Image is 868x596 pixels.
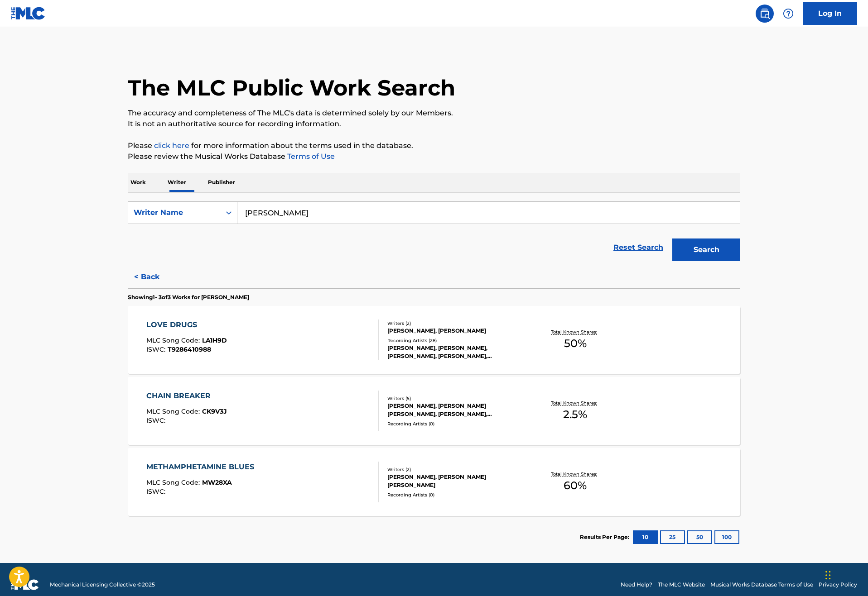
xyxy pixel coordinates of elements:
a: Reset Search [609,238,668,257]
div: Writer Name [134,207,215,218]
p: Total Known Shares: [551,471,599,477]
button: 50 [687,530,712,544]
p: Work [128,173,149,192]
form: Search Form [128,201,740,266]
div: LOVE DRUGS [146,319,227,330]
div: CHAIN BREAKER [146,391,227,401]
button: 10 [633,530,658,544]
img: search [759,8,770,19]
span: ISWC : [146,487,168,496]
img: MLC Logo [11,7,46,20]
p: Please for more information about the terms used in the database. [128,140,740,151]
div: Recording Artists ( 28 ) [387,337,524,344]
div: [PERSON_NAME], [PERSON_NAME] [PERSON_NAME] [387,473,524,489]
span: Mechanical Licensing Collective © 2025 [50,581,155,589]
span: MW28XA [202,478,232,486]
div: Writers ( 2 ) [387,320,524,327]
a: Log In [803,2,857,25]
span: MLC Song Code : [146,336,202,344]
p: Publisher [205,173,238,192]
span: MLC Song Code : [146,478,202,486]
div: Drag [825,562,831,589]
a: Public Search [756,5,774,23]
div: [PERSON_NAME], [PERSON_NAME], [PERSON_NAME], [PERSON_NAME], [PERSON_NAME] KREAM [387,344,524,360]
p: Please review the Musical Works Database [128,151,740,162]
a: Need Help? [621,581,652,589]
img: help [783,8,794,19]
p: Results Per Page: [580,533,632,541]
a: The MLC Website [658,581,705,589]
button: 25 [660,530,685,544]
a: Privacy Policy [819,581,857,589]
a: Musical Works Database Terms of Use [710,581,813,589]
div: [PERSON_NAME], [PERSON_NAME] [387,327,524,335]
span: LA1H9D [202,336,227,344]
span: MLC Song Code : [146,407,202,415]
button: Search [672,238,740,261]
p: The accuracy and completeness of The MLC's data is determined solely by our Members. [128,108,740,119]
p: Total Known Shares: [551,329,599,335]
div: Writers ( 2 ) [387,466,524,473]
div: Recording Artists ( 0 ) [387,491,524,498]
div: Help [779,5,797,23]
div: Writers ( 5 ) [387,395,524,402]
a: METHAMPHETAMINE BLUESMLC Song Code:MW28XAISWC:Writers (2)[PERSON_NAME], [PERSON_NAME] [PERSON_NAM... [128,448,740,516]
p: Total Known Shares: [551,400,599,406]
span: ISWC : [146,345,168,353]
span: 50 % [564,335,587,352]
p: Showing 1 - 3 of 3 Works for [PERSON_NAME] [128,293,249,301]
a: click here [154,141,189,150]
div: Recording Artists ( 0 ) [387,420,524,427]
img: logo [11,579,39,590]
a: CHAIN BREAKERMLC Song Code:CK9V3JISWC:Writers (5)[PERSON_NAME], [PERSON_NAME] [PERSON_NAME], [PER... [128,377,740,445]
iframe: Chat Widget [823,553,868,596]
span: T9286410988 [168,345,211,353]
button: 100 [714,530,739,544]
span: 2.5 % [563,406,587,423]
div: [PERSON_NAME], [PERSON_NAME] [PERSON_NAME], [PERSON_NAME], [PERSON_NAME] <US 2> [PERSON_NAME] [387,402,524,418]
span: ISWC : [146,416,168,424]
a: LOVE DRUGSMLC Song Code:LA1H9DISWC:T9286410988Writers (2)[PERSON_NAME], [PERSON_NAME]Recording Ar... [128,306,740,374]
span: CK9V3J [202,407,227,415]
h1: The MLC Public Work Search [128,74,455,101]
div: METHAMPHETAMINE BLUES [146,462,259,472]
span: 60 % [564,477,587,494]
button: < Back [128,266,182,288]
a: Terms of Use [285,152,335,161]
p: It is not an authoritative source for recording information. [128,119,740,129]
p: Writer [165,173,189,192]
